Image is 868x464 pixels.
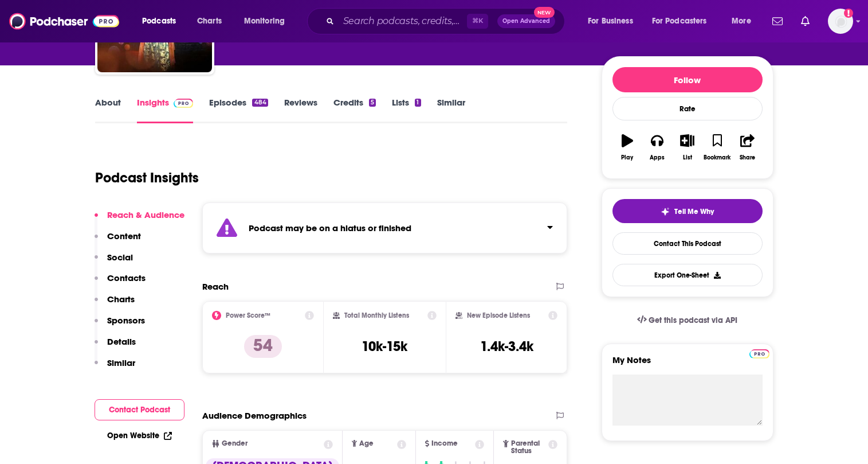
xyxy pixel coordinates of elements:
[107,231,141,241] p: Content
[534,7,555,18] span: New
[362,338,407,355] h3: 10k-15k
[9,10,119,32] img: Podchaser - Follow, Share and Rate Podcasts
[650,154,665,161] div: Apps
[683,154,692,161] div: List
[768,11,787,31] a: Show notifications dropdown
[236,12,300,30] button: open menu
[142,13,176,29] span: Podcasts
[252,99,268,107] div: 484
[95,169,199,186] h1: Podcast Insights
[249,223,411,233] strong: Podcast may be on a hiatus or finished
[612,354,763,375] label: My Notes
[333,97,376,123] a: Credits5
[95,399,184,420] button: Contact Podcast
[222,440,248,447] span: Gender
[649,315,737,325] span: Get this podcast via API
[95,97,121,123] a: About
[502,18,550,24] span: Open Advanced
[284,97,317,123] a: Reviews
[437,97,465,123] a: Similar
[95,231,141,252] button: Content
[431,440,458,447] span: Income
[674,207,714,216] span: Tell Me Why
[244,335,282,358] p: 54
[107,336,136,347] p: Details
[828,9,853,34] span: Logged in as hmill
[612,264,763,286] button: Export One-Sheet
[652,13,707,29] span: For Podcasters
[392,97,421,123] a: Lists1
[95,209,184,231] button: Reach & Audience
[480,338,533,355] h3: 1.4k-3.4k
[107,431,172,440] a: Open Website
[732,127,762,168] button: Share
[197,13,222,29] span: Charts
[107,272,146,283] p: Contacts
[580,12,647,30] button: open menu
[672,127,702,168] button: List
[642,127,672,168] button: Apps
[174,99,194,108] img: Podchaser Pro
[467,14,488,29] span: ⌘ K
[137,97,194,123] a: InsightsPodchaser Pro
[202,281,229,292] h2: Reach
[107,357,135,368] p: Similar
[244,13,285,29] span: Monitoring
[645,12,724,30] button: open menu
[724,12,765,30] button: open menu
[209,97,268,123] a: Episodes484
[107,315,145,326] p: Sponsors
[369,99,376,107] div: 5
[107,294,135,305] p: Charts
[612,97,763,120] div: Rate
[796,11,814,31] a: Show notifications dropdown
[702,127,732,168] button: Bookmark
[202,410,307,421] h2: Audience Demographics
[497,14,555,28] button: Open AdvancedNew
[612,67,763,92] button: Follow
[95,272,146,294] button: Contacts
[828,9,853,34] button: Show profile menu
[732,13,751,29] span: More
[359,440,374,447] span: Age
[107,209,184,220] p: Reach & Audience
[628,306,747,334] a: Get this podcast via API
[661,207,670,216] img: tell me why sparkle
[134,12,191,30] button: open menu
[511,440,547,455] span: Parental Status
[339,12,467,30] input: Search podcasts, credits, & more...
[844,9,853,18] svg: Add a profile image
[190,12,229,30] a: Charts
[740,154,755,161] div: Share
[467,311,530,319] h2: New Episode Listens
[749,348,769,358] a: Pro website
[612,199,763,223] button: tell me why sparkleTell Me Why
[621,154,633,161] div: Play
[95,294,135,315] button: Charts
[612,127,642,168] button: Play
[95,315,145,336] button: Sponsors
[95,357,135,379] button: Similar
[95,336,136,357] button: Details
[612,232,763,255] a: Contact This Podcast
[415,99,421,107] div: 1
[828,9,853,34] img: User Profile
[344,311,409,319] h2: Total Monthly Listens
[749,349,769,358] img: Podchaser Pro
[318,8,576,34] div: Search podcasts, credits, & more...
[95,252,133,273] button: Social
[107,252,133,263] p: Social
[226,311,270,319] h2: Power Score™
[704,154,730,161] div: Bookmark
[588,13,633,29] span: For Business
[202,202,568,254] section: Click to expand status details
